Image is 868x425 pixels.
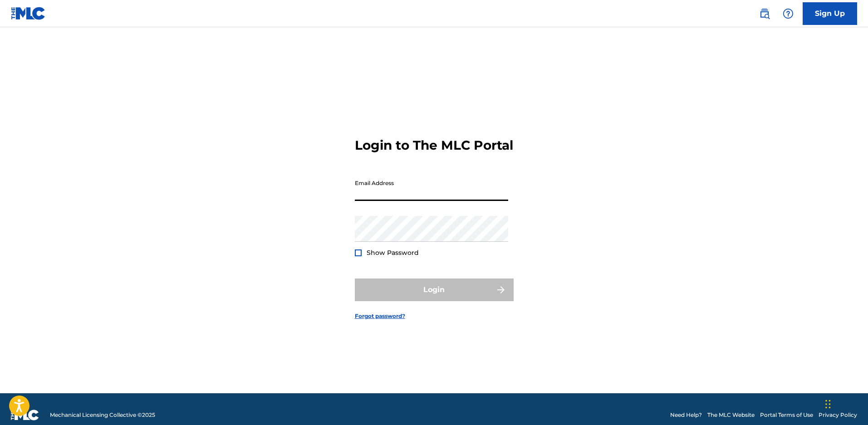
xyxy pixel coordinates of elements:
[50,411,155,419] span: Mechanical Licensing Collective © 2025
[670,411,702,419] a: Need Help?
[825,391,831,418] div: Drag
[11,7,46,20] img: MLC Logo
[779,5,797,23] div: Help
[355,312,405,320] a: Forgot password?
[367,249,419,257] span: Show Password
[355,137,513,153] h3: Login to The MLC Portal
[760,411,813,419] a: Portal Terms of Use
[759,8,770,19] img: search
[823,381,868,425] iframe: Chat Widget
[783,8,794,19] img: help
[11,410,39,420] img: logo
[819,411,857,419] a: Privacy Policy
[707,411,755,419] a: The MLC Website
[803,2,857,25] a: Sign Up
[755,5,774,23] a: Public Search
